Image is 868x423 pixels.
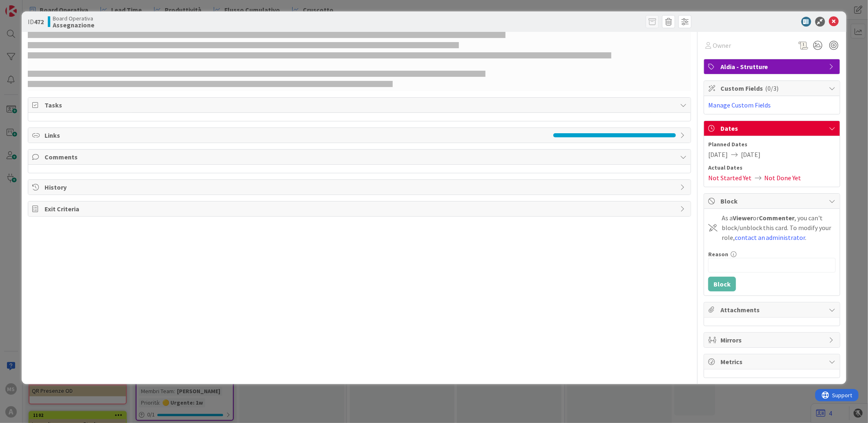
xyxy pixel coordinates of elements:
[720,62,825,72] span: Aldia - Strutture
[741,150,761,159] span: [DATE]
[708,163,836,172] span: Actual Dates
[45,100,676,110] span: Tasks
[759,214,795,222] b: Commenter
[720,335,825,345] span: Mirrors
[713,40,731,50] span: Owner
[708,251,728,258] label: Reason
[708,173,752,183] span: Not Started Yet
[722,213,836,242] div: As a or , you can't block/unblock this card. To modify your role, .
[708,277,736,291] button: Block
[735,233,805,242] a: contact an administrator
[53,15,94,22] span: Board Operativa
[708,140,836,149] span: Planned Dates
[765,173,801,183] span: Not Done Yet
[720,357,825,367] span: Metrics
[720,196,825,206] span: Block
[45,182,676,192] span: History
[45,130,549,140] span: Links
[720,83,825,93] span: Custom Fields
[28,17,44,27] span: ID
[45,204,676,214] span: Exit Criteria
[45,152,676,162] span: Comments
[765,84,779,92] span: ( 0/3 )
[733,214,753,222] b: Viewer
[53,22,94,28] b: Assegnazione
[708,101,771,109] a: Manage Custom Fields
[720,305,825,315] span: Attachments
[720,123,825,133] span: Dates
[17,1,37,11] span: Support
[708,150,728,159] span: [DATE]
[34,18,44,26] b: 472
